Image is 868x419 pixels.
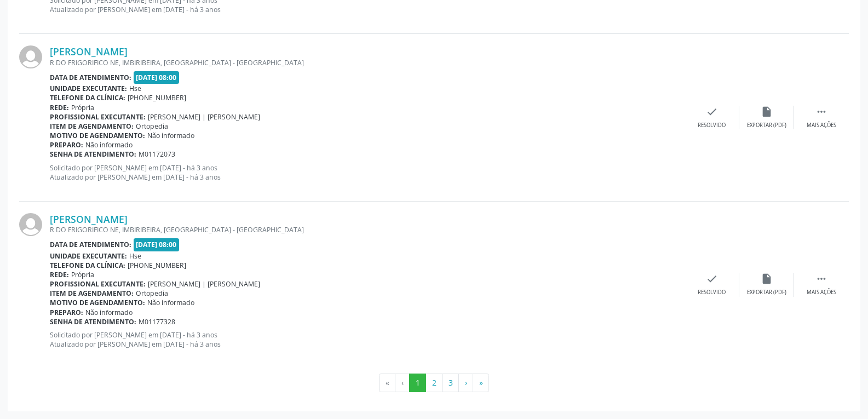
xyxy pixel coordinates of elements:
div: Mais ações [807,122,836,129]
a: [PERSON_NAME] [50,213,128,225]
b: Data de atendimento: [50,240,131,249]
div: Mais ações [807,289,836,296]
span: Ortopedia [136,122,168,131]
span: Própria [71,270,94,279]
span: Não informado [85,140,133,150]
div: Exportar (PDF) [747,289,786,296]
span: M01172073 [139,150,175,159]
div: Exportar (PDF) [747,122,786,129]
b: Item de agendamento: [50,289,134,298]
b: Telefone da clínica: [50,261,125,270]
p: Solicitado por [PERSON_NAME] em [DATE] - há 3 anos Atualizado por [PERSON_NAME] em [DATE] - há 3 ... [50,330,685,349]
img: img [19,45,42,68]
span: [PERSON_NAME] | [PERSON_NAME] [148,112,260,122]
span: [PHONE_NUMBER] [128,261,186,270]
i: insert_drive_file [761,273,773,285]
span: Não informado [147,298,194,307]
b: Senha de atendimento: [50,317,136,326]
span: [DATE] 08:00 [134,71,180,84]
span: Própria [71,103,94,112]
b: Preparo: [50,308,83,317]
span: Hse [129,84,141,93]
b: Rede: [50,270,69,279]
b: Motivo de agendamento: [50,131,145,140]
div: Resolvido [698,122,726,129]
i: check [706,273,718,285]
b: Profissional executante: [50,112,146,122]
span: [DATE] 08:00 [134,238,180,251]
div: R DO FRIGORIFICO NE, IMBIRIBEIRA, [GEOGRAPHIC_DATA] - [GEOGRAPHIC_DATA] [50,58,685,67]
b: Unidade executante: [50,251,127,261]
b: Senha de atendimento: [50,150,136,159]
b: Motivo de agendamento: [50,298,145,307]
button: Go to last page [473,374,489,392]
i: insert_drive_file [761,106,773,118]
span: [PERSON_NAME] | [PERSON_NAME] [148,279,260,289]
b: Preparo: [50,140,83,150]
b: Data de atendimento: [50,73,131,82]
span: Hse [129,251,141,261]
button: Go to next page [458,374,473,392]
ul: Pagination [19,374,849,392]
b: Profissional executante: [50,279,146,289]
button: Go to page 1 [409,374,426,392]
button: Go to page 3 [442,374,459,392]
button: Go to page 2 [426,374,442,392]
span: [PHONE_NUMBER] [128,93,186,102]
b: Item de agendamento: [50,122,134,131]
i:  [815,106,827,118]
i: check [706,106,718,118]
span: Não informado [147,131,194,140]
b: Unidade executante: [50,84,127,93]
div: R DO FRIGORIFICO NE, IMBIRIBEIRA, [GEOGRAPHIC_DATA] - [GEOGRAPHIC_DATA] [50,225,685,234]
p: Solicitado por [PERSON_NAME] em [DATE] - há 3 anos Atualizado por [PERSON_NAME] em [DATE] - há 3 ... [50,163,685,182]
span: Não informado [85,308,133,317]
span: M01177328 [139,317,175,326]
b: Telefone da clínica: [50,93,125,102]
img: img [19,213,42,236]
span: Ortopedia [136,289,168,298]
i:  [815,273,827,285]
a: [PERSON_NAME] [50,45,128,58]
b: Rede: [50,103,69,112]
div: Resolvido [698,289,726,296]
